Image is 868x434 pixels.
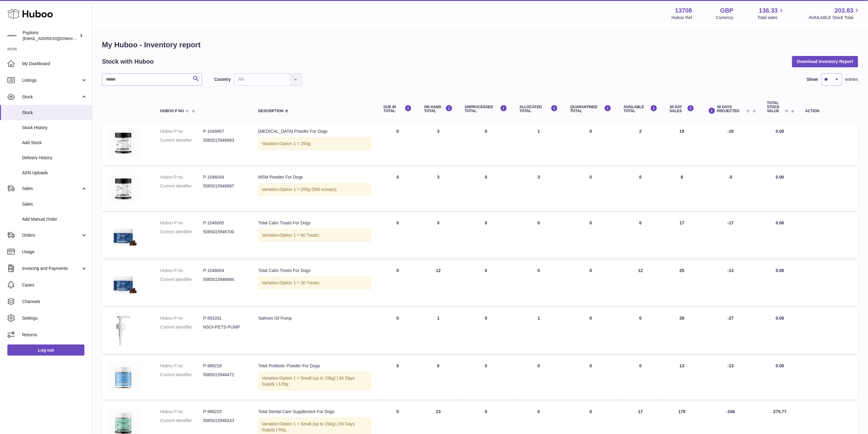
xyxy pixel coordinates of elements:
[22,299,87,305] span: Channels
[700,214,761,258] td: -17
[203,324,246,330] dd: NSOI-PETS-PUMP
[664,357,700,400] td: 13
[672,15,692,21] div: Huboo Ref
[773,409,787,414] span: 275.77
[418,168,459,211] td: 3
[617,309,664,354] td: 0
[670,105,694,113] div: 30 DAY SALES
[776,268,784,273] span: 0.00
[664,309,700,354] td: 28
[590,220,592,225] span: 0
[377,168,418,211] td: 0
[258,268,371,274] div: Total Calm Treats For Dogs
[459,168,513,211] td: 0
[664,262,700,306] td: 25
[664,214,700,258] td: 17
[102,57,154,66] h2: Stock with Huboo
[22,216,87,222] span: Add Manual Order
[160,128,203,134] dt: Huboo P no
[203,277,246,282] dd: 5065015946694
[664,122,700,165] td: 19
[22,140,87,146] span: Add Stock
[203,174,246,180] dd: P-1046044
[22,125,87,131] span: Stock History
[108,128,139,157] img: product image
[160,183,203,189] dt: Current identifier
[203,128,246,134] dd: P-1049867
[22,282,87,288] span: Cases
[675,6,692,15] strong: 13708
[809,6,861,21] a: 203.83 AVAILABLE Stock Total
[214,77,231,82] label: Country
[108,268,139,298] img: product image
[845,77,858,82] span: entries
[258,277,371,289] div: Variation:
[258,183,371,196] div: Variation:
[377,357,418,400] td: 0
[203,315,246,321] dd: P-991031
[377,214,418,258] td: 0
[280,280,320,285] span: Option 1 = 30 Treats;
[160,220,203,226] dt: Huboo P no
[203,409,246,415] dd: P-988215
[7,31,17,40] img: hello@puptons.com
[377,122,418,165] td: 0
[22,315,87,321] span: Settings
[23,30,78,41] div: Puptons
[262,376,355,386] span: Option 1 = Small (up to 15kg) | 60 Days Supply | 120g;
[108,174,139,203] img: product image
[102,40,858,50] h1: My Huboo - Inventory report
[22,332,87,338] span: Returns
[590,268,592,273] span: 0
[280,141,312,146] span: Option 1 = 250g;
[664,168,700,211] td: 8
[418,122,459,165] td: 3
[160,372,203,378] dt: Current identifier
[700,357,761,400] td: -13
[590,363,592,368] span: 0
[22,266,81,271] span: Invoicing and Payments
[418,262,459,306] td: 12
[160,409,203,415] dt: Huboo P no
[22,61,87,67] span: My Dashboard
[513,309,564,354] td: 1
[203,363,246,369] dd: P-988216
[203,268,246,274] dd: P-1046004
[258,409,371,415] div: Total Dental Care Supplement For Dogs
[280,187,338,192] span: Option 1 = 250g (500 scoops);
[203,183,246,189] dd: 5065015946687
[258,229,371,242] div: Variation:
[22,232,81,238] span: Orders
[776,175,784,180] span: 0.00
[792,56,858,67] button: Download Inventory Report
[108,220,139,251] img: product image
[258,174,371,180] div: MSM Powder For Dogs
[520,105,558,113] div: ALLOCATED Total
[700,122,761,165] td: -16
[720,6,734,15] strong: GBP
[160,315,203,321] dt: Huboo P no
[160,268,203,274] dt: Huboo P no
[258,372,371,390] div: Variation:
[23,36,90,41] span: [EMAIL_ADDRESS][DOMAIN_NAME]
[203,229,246,235] dd: 5065015946700
[513,122,564,165] td: 1
[805,109,852,113] div: Action
[700,262,761,306] td: -13
[262,421,355,432] span: Option 1 = Small (up to 15kg) | 60 Days Supply | 60g;
[717,105,745,113] span: 30 DAYS PROJECTED
[700,309,761,354] td: -27
[759,6,778,15] span: 136.33
[22,94,81,100] span: Stock
[459,357,513,400] td: 0
[459,262,513,306] td: 0
[108,363,139,392] img: product image
[203,418,246,424] dd: 5065015946243
[22,110,87,116] span: Stock
[700,168,761,211] td: -5
[624,105,657,113] div: AVAILABLE Total
[22,170,87,176] span: ASN Uploads
[258,315,371,321] div: Salmon Oil Pump
[716,15,734,21] div: Currency
[617,262,664,306] td: 12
